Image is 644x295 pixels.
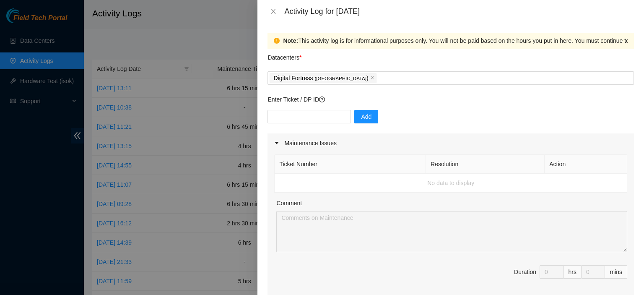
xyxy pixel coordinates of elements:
[319,97,325,102] span: question-circle
[370,76,374,81] span: close
[283,36,298,45] strong: Note:
[284,7,634,16] div: Activity Log for [DATE]
[274,141,279,146] span: caret-right
[275,174,627,193] td: No data to display
[273,73,368,83] p: Digital Fortress )
[270,8,277,15] span: close
[274,38,280,44] span: exclamation-circle
[276,198,302,208] label: Comment
[514,267,536,277] div: Duration
[314,76,366,81] span: ( [GEOGRAPHIC_DATA]
[275,155,426,174] th: Ticket Number
[426,155,545,174] th: Resolution
[267,49,301,62] p: Datacenters
[605,265,627,279] div: mins
[545,155,627,174] th: Action
[267,95,634,104] p: Enter Ticket / DP ID
[267,133,634,153] div: Maintenance Issues
[267,8,279,16] button: Close
[361,112,371,121] span: Add
[564,265,582,279] div: hrs
[276,211,627,252] textarea: Comment
[354,110,378,123] button: Add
